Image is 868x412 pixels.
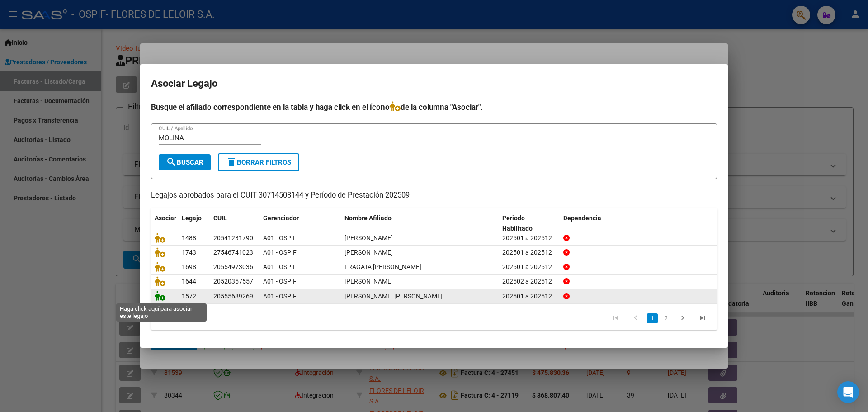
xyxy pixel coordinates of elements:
[344,278,393,285] span: MACIEL MATEO ISRAEL
[344,293,443,300] span: MOLINA GALEANO MATTEO IGNACIO
[218,153,299,171] button: Borrar Filtros
[182,214,202,222] span: Legajo
[166,156,177,167] mat-icon: search
[151,75,717,92] h2: Asociar Legajo
[646,311,659,326] li: page 1
[344,234,393,242] span: VERZINO FRANCO AGUSTIN
[694,313,711,323] a: go to last page
[341,208,499,238] datatable-header-cell: Nombre Afiliado
[151,208,178,238] datatable-header-cell: Asociar
[263,249,297,256] span: A01 - OSPIF
[155,214,176,222] span: Asociar
[660,313,671,323] a: 2
[213,276,253,287] div: 20520357557
[344,214,392,222] span: Nombre Afiliado
[263,293,297,300] span: A01 - OSPIF
[502,214,533,232] span: Periodo Habilitado
[560,208,717,238] datatable-header-cell: Dependencia
[263,263,297,270] span: A01 - OSPIF
[151,190,717,201] p: Legajos aprobados para el CUIT 30714508144 y Período de Prestación 202509
[182,234,196,242] span: 1488
[607,313,624,323] a: go to first page
[627,313,644,323] a: go to previous page
[178,208,210,238] datatable-header-cell: Legajo
[647,313,658,323] a: 1
[226,156,237,167] mat-icon: delete
[151,307,263,330] div: 7 registros
[502,233,556,243] div: 202501 a 202512
[563,214,601,222] span: Dependencia
[210,208,259,238] datatable-header-cell: CUIL
[344,263,421,270] span: FRAGATA FRANCISCO NAHUEL
[182,263,196,270] span: 1698
[151,101,717,113] h4: Busque el afiliado correspondiente en la tabla y haga click en el ícono de la columna "Asociar".
[182,278,196,285] span: 1644
[344,249,393,256] span: ROJAS ANTONELLA
[166,158,203,166] span: Buscar
[213,247,253,258] div: 27546741023
[159,154,211,170] button: Buscar
[259,208,341,238] datatable-header-cell: Gerenciador
[182,249,196,256] span: 1743
[263,234,297,242] span: A01 - OSPIF
[502,262,556,272] div: 202501 a 202512
[502,247,556,258] div: 202501 a 202512
[226,158,291,166] span: Borrar Filtros
[213,291,253,302] div: 20555689269
[213,262,253,272] div: 20554973036
[213,233,253,243] div: 20541231790
[674,313,691,323] a: go to next page
[263,214,299,222] span: Gerenciador
[659,311,673,326] li: page 2
[499,208,560,238] datatable-header-cell: Periodo Habilitado
[502,291,556,302] div: 202501 a 202512
[502,276,556,287] div: 202502 a 202512
[182,293,196,300] span: 1572
[263,278,297,285] span: A01 - OSPIF
[213,214,227,222] span: CUIL
[837,381,859,403] div: Open Intercom Messenger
